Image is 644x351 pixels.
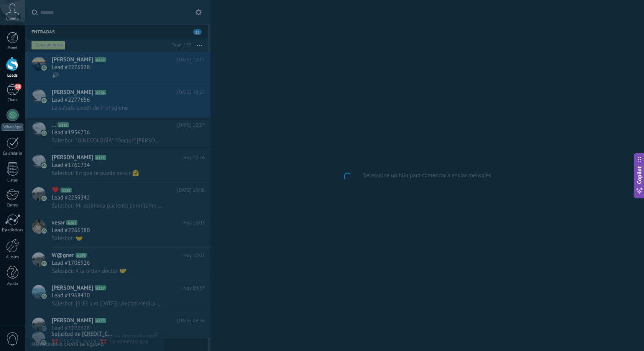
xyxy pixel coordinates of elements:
[2,228,24,233] div: Estadísticas
[15,84,21,90] span: 13
[636,166,643,184] span: Copilot
[2,178,24,183] div: Listas
[2,151,24,156] div: Calendario
[2,203,24,208] div: Correo
[2,124,23,131] div: WhatsApp
[2,98,24,103] div: Chats
[2,73,24,78] div: Leads
[2,282,24,287] div: Ayuda
[2,255,24,260] div: Ajustes
[2,46,24,51] div: Panel
[6,16,19,21] span: Cuenta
